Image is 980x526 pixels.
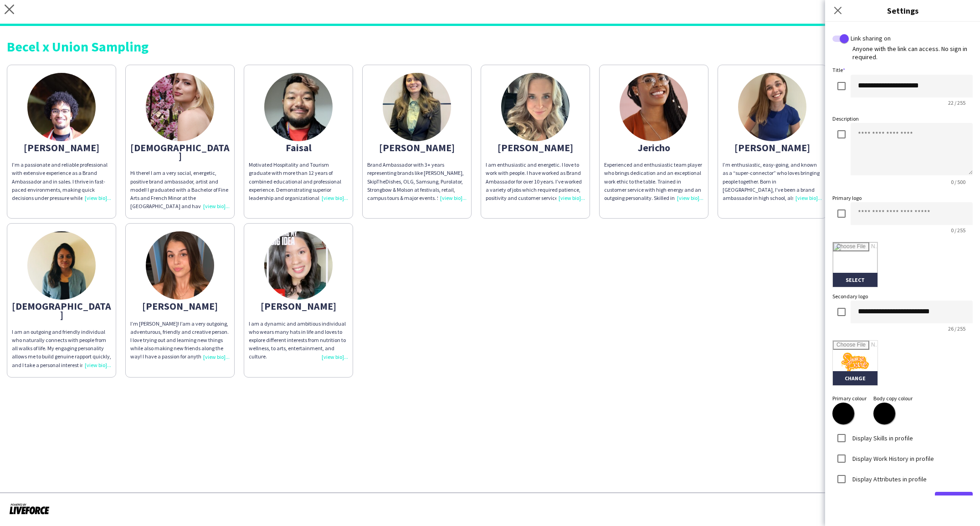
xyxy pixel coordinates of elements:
img: thumb-689dce28d480b.jpeg [264,73,333,141]
label: Primary logo [832,194,862,201]
span: 0 / 500 [944,179,973,185]
div: [PERSON_NAME] [367,143,467,152]
div: I’m a passionate and reliable professional with extensive experience as a Brand Ambassador and in... [12,161,111,202]
img: thumb-640f2154f2d37.jpeg [264,231,333,300]
img: thumb-689b62e4b77e1.jpeg [27,231,96,300]
div: [PERSON_NAME] [12,143,111,152]
label: Primary colour [832,395,867,402]
div: [PERSON_NAME] [130,302,230,310]
img: thumb-68111739a5885.jpeg [146,231,214,300]
img: thumb-641d974d17ab2.jpg [620,73,688,141]
img: thumb-66ba3ca194c6d.jpeg [27,73,96,141]
img: thumb-689a31933b88c.jpeg [383,73,451,141]
div: Becel x Union Sampling [7,40,973,53]
div: [DEMOGRAPHIC_DATA] [12,302,111,318]
div: Jericho [604,143,703,152]
div: Experienced and enthusiastic team player who brings dedication and an exceptional work ethic to t... [604,161,703,202]
div: I’m [PERSON_NAME]! I’am a very outgoing, adventurous, friendly and creative person. I love trying... [130,320,230,361]
span: 26 / 255 [941,325,973,332]
button: Done [935,492,973,515]
label: Display Attributes in profile [851,475,927,483]
div: I am a dynamic and ambitious individual who wears many hats in life and loves to explore differen... [249,320,348,361]
div: I am enthusiastic and energetic. I love to work with people. I have worked as Brand Ambassador fo... [486,161,585,202]
div: I’m enthusiastic, easy-going, and known as a “super-connector” who loves bringing people together... [723,161,822,202]
span: 22 / 255 [941,99,973,106]
img: thumb-68a38e6ec9cde.jpg [738,73,806,141]
img: Powered by Liveforce [9,502,50,515]
div: Brand Ambassador with 3+ years representing brands like [PERSON_NAME], SkipTheDishes, OLG, Samsun... [367,161,467,202]
div: [PERSON_NAME] [486,143,585,152]
img: thumb-653164e0460b9.jpeg [501,73,570,141]
label: Display Skills in profile [851,434,913,442]
label: Description [832,115,859,122]
div: Motivated Hospitality and Tourism graduate with more than 12 years of combined educational and pr... [249,161,348,202]
h3: Settings [825,5,980,16]
div: I am an outgoing and friendly individual who naturally connects with people from all walks of lif... [12,328,111,369]
div: Anyone with the link can access. No sign in required. [832,45,973,61]
img: thumb-900f0827-0809-409c-94a5-eb205d5ac7e7.jpg [146,73,214,141]
label: Body copy colour [873,395,913,402]
div: [PERSON_NAME] [249,302,348,310]
div: [DEMOGRAPHIC_DATA] [130,143,230,160]
div: Hi there! I am a very social, energetic, positive brand ambassador, artist and model! I graduated... [130,169,230,210]
label: Secondary logo [832,293,868,300]
div: [PERSON_NAME] [723,143,822,152]
label: Display Work History in profile [851,454,934,462]
label: Link sharing on [849,34,891,42]
div: Faisal [249,143,348,152]
label: Title [832,66,845,73]
span: 0 / 255 [944,227,973,234]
